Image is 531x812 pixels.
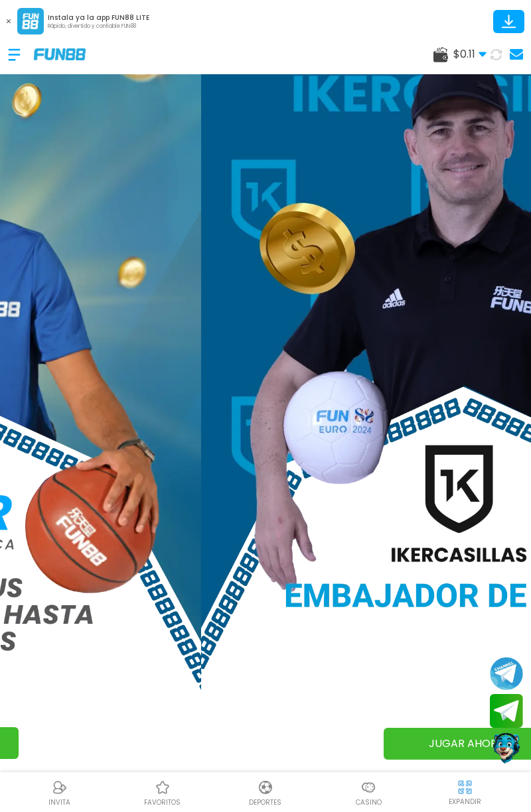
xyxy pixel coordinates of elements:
button: Contact customer service [490,731,523,766]
img: Company Logo [34,48,86,60]
a: CasinoCasinoCasino [317,778,420,807]
p: favoritos [144,797,181,807]
button: Join telegram channel [490,656,523,691]
p: Rápido, divertido y confiable FUN88 [48,23,149,30]
img: Referral [52,780,68,795]
p: Instala ya la app FUN88 LITE [48,13,149,23]
p: Casino [356,797,382,807]
img: Casino Favoritos [155,780,171,795]
img: Deportes [258,780,273,795]
p: INVITA [48,797,70,807]
a: Casino FavoritosCasino Favoritosfavoritos [111,778,214,807]
p: EXPANDIR [449,797,481,807]
img: hide [457,779,473,795]
a: ReferralReferralINVITA [8,778,111,807]
button: Join telegram [490,694,523,728]
span: $ 0.11 [453,46,487,62]
img: Casino [360,780,376,795]
p: Deportes [249,797,281,807]
a: DeportesDeportesDeportes [214,778,317,807]
img: App Logo [17,8,44,34]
